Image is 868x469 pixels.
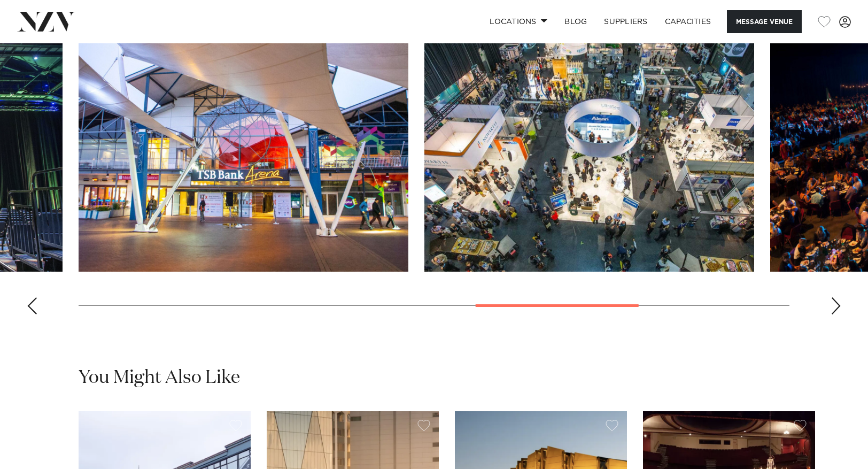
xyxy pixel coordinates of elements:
[481,10,556,33] a: Locations
[556,10,595,33] a: BLOG
[17,12,75,31] img: nzv-logo.png
[424,29,754,272] swiper-slide: 7 / 9
[656,10,720,33] a: Capacities
[595,10,656,33] a: SUPPLIERS
[79,366,240,390] h2: You Might Also Like
[727,10,802,33] button: Message Venue
[79,29,408,272] swiper-slide: 6 / 9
